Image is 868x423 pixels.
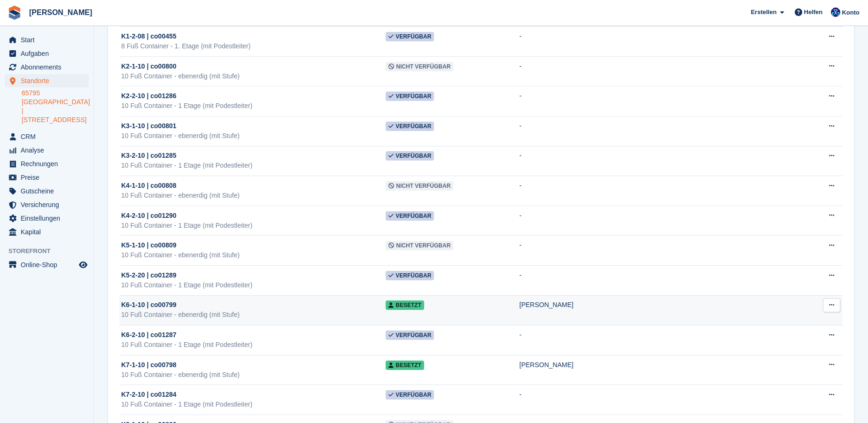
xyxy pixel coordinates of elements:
[751,8,776,17] span: Erstellen
[121,300,177,310] span: K6-1-10 | co00799
[386,62,453,71] span: Nicht verfügbar
[386,181,453,191] span: Nicht verfügbar
[21,61,77,74] span: Abonnements
[77,259,89,270] a: Vorschau-Shop
[5,130,89,143] a: menu
[5,144,89,157] a: menu
[121,131,386,141] div: 10 Fuß Container - ebenerdig (mit Stufe)
[386,361,424,370] span: Besetzt
[5,185,89,198] a: menu
[519,265,804,295] td: -
[519,206,804,236] td: -
[121,41,386,51] div: 8 Fuß Container - 1. Etage (mit Podestleiter)
[21,171,77,184] span: Preise
[21,74,77,87] span: Standorte
[5,225,89,238] a: menu
[5,157,89,170] a: menu
[5,171,89,184] a: menu
[21,47,77,60] span: Aufgaben
[804,8,823,17] span: Helfen
[121,221,386,231] div: 10 Fuß Container - 1 Etage (mit Podestleiter)
[121,31,177,41] span: K1-2-08 | co00455
[386,241,453,250] span: Nicht verfügbar
[21,157,77,170] span: Rechnungen
[519,325,804,355] td: -
[21,130,77,143] span: CRM
[5,198,89,211] a: menu
[831,8,840,17] img: Thomas Lerch
[121,390,177,400] span: K7-2-10 | co01284
[519,385,804,415] td: -
[121,330,177,340] span: K6-2-10 | co01287
[5,33,89,46] a: menu
[21,198,77,211] span: Versicherung
[121,211,177,221] span: K4-2-10 | co01290
[121,270,177,280] span: K5-2-20 | co01289
[386,390,434,400] span: Verfügbar
[21,225,77,238] span: Kapital
[519,300,804,310] div: [PERSON_NAME]
[121,280,386,290] div: 10 Fuß Container - 1 Etage (mit Podestleiter)
[121,121,177,131] span: K3-1-10 | co00801
[21,33,77,46] span: Start
[386,271,434,280] span: Verfügbar
[386,211,434,221] span: Verfügbar
[519,116,804,146] td: -
[121,62,177,71] span: K2-1-10 | co00800
[121,71,386,81] div: 10 Fuß Container - ebenerdig (mit Stufe)
[519,236,804,266] td: -
[21,185,77,198] span: Gutscheine
[8,6,22,20] img: stora-icon-8386f47178a22dfd0bd8f6a31ec36ba5ce8667c1dd55bd0f319d3a0aa187defe.svg
[386,331,434,340] span: Verfügbar
[121,91,177,101] span: K2-2-10 | co01286
[386,300,424,310] span: Besetzt
[21,212,77,225] span: Einstellungen
[386,32,434,41] span: Verfügbar
[8,246,93,256] span: Storefront
[5,258,89,271] a: Speisekarte
[519,360,804,370] div: [PERSON_NAME]
[386,122,434,131] span: Verfügbar
[5,61,89,74] a: menu
[842,8,860,17] span: Konto
[519,56,804,86] td: -
[5,47,89,60] a: menu
[121,360,177,370] span: K7-1-10 | co00798
[519,176,804,206] td: -
[519,146,804,176] td: -
[519,27,804,57] td: -
[121,250,386,260] div: 10 Fuß Container - ebenerdig (mit Stufe)
[121,181,177,191] span: K4-1-10 | co00808
[21,144,77,157] span: Analyse
[121,161,386,170] div: 10 Fuß Container - 1 Etage (mit Podestleiter)
[121,191,386,200] div: 10 Fuß Container - ebenerdig (mit Stufe)
[22,89,89,124] a: 65795 [GEOGRAPHIC_DATA] | [STREET_ADDRESS]
[386,151,434,161] span: Verfügbar
[121,310,386,320] div: 10 Fuß Container - ebenerdig (mit Stufe)
[25,5,96,20] a: [PERSON_NAME]
[121,340,386,350] div: 10 Fuß Container - 1 Etage (mit Podestleiter)
[5,212,89,225] a: menu
[519,86,804,116] td: -
[121,240,177,250] span: K5-1-10 | co00809
[121,151,177,161] span: K3-2-10 | co01285
[121,101,386,111] div: 10 Fuß Container - 1 Etage (mit Podestleiter)
[21,258,77,271] span: Online-Shop
[386,92,434,101] span: Verfügbar
[121,370,386,380] div: 10 Fuß Container - ebenerdig (mit Stufe)
[121,400,386,409] div: 10 Fuß Container - 1 Etage (mit Podestleiter)
[5,74,89,87] a: menu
